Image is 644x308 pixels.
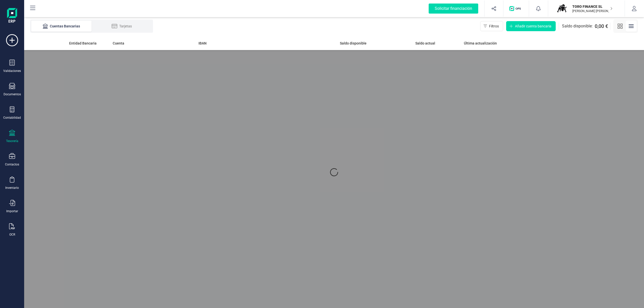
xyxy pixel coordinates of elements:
[515,24,551,29] span: Añadir cuenta bancaria
[3,69,21,73] div: Validaciones
[9,233,15,237] div: OCR
[572,4,613,9] p: TORO FINANCE SL
[562,23,593,29] span: Saldo disponible:
[6,139,18,143] div: Tesorería
[572,9,613,13] p: [PERSON_NAME] [PERSON_NAME]
[595,23,608,30] span: 0,00 €
[464,41,497,46] span: Última actualización
[198,41,207,46] span: IBAN
[506,21,556,31] button: Añadir cuenta bancaria
[5,162,19,166] div: Contactos
[509,6,523,11] img: Logo de OPS
[102,24,142,29] div: Tarjetas
[506,1,526,17] button: Logo de OPS
[6,209,18,213] div: Importar
[69,41,97,46] span: Entidad Bancaria
[340,41,367,46] span: Saldo disponible
[429,4,478,14] div: Solicitar financiación
[489,24,499,29] span: Filtros
[415,41,435,46] span: Saldo actual
[113,41,124,46] span: Cuenta
[4,92,21,96] div: Documentos
[7,8,17,24] img: Logo Finanedi
[556,3,567,14] img: TO
[554,1,619,17] button: TOTORO FINANCE SL[PERSON_NAME] [PERSON_NAME]
[41,24,82,29] div: Cuentas Bancarias
[3,116,21,120] div: Contabilidad
[480,21,503,31] button: Filtros
[5,186,19,190] div: Inventario
[423,1,484,17] button: Solicitar financiación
